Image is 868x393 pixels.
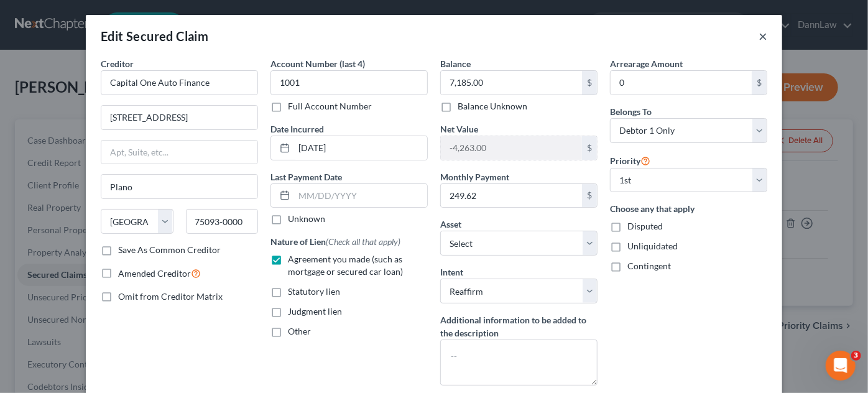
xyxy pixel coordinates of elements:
[440,313,598,340] label: Additional information to be added to the description
[610,202,767,215] label: Choose any that apply
[440,170,509,183] label: Monthly Payment
[101,141,257,164] input: Apt, Suite, etc...
[627,241,678,251] span: Unliquidated
[441,71,582,95] input: 0.00
[294,136,427,160] input: MM/DD/YYYY
[610,57,683,70] label: Arrearage Amount
[440,57,471,70] label: Balance
[101,27,208,45] div: Edit Secured Claim
[288,254,403,277] span: Agreement you made (such as mortgage or secured car loan)
[610,153,650,168] label: Priority
[826,351,856,381] iframe: Intercom live chat
[270,70,428,95] input: XXXX
[441,184,582,208] input: 0.00
[101,106,257,129] input: Enter address...
[101,58,134,69] span: Creditor
[186,209,259,234] input: Enter zip...
[611,71,752,95] input: 0.00
[851,351,861,361] span: 3
[288,100,372,113] label: Full Account Number
[440,219,461,229] span: Asset
[101,175,257,198] input: Enter city...
[118,244,221,256] label: Save As Common Creditor
[759,29,767,44] button: ×
[610,106,652,117] span: Belongs To
[288,213,325,225] label: Unknown
[582,136,597,160] div: $
[441,136,582,160] input: 0.00
[288,306,342,317] span: Judgment lien
[270,235,400,248] label: Nature of Lien
[627,221,663,231] span: Disputed
[458,100,527,113] label: Balance Unknown
[101,70,258,95] input: Search creditor by name...
[288,326,311,336] span: Other
[288,286,340,297] span: Statutory lien
[752,71,767,95] div: $
[294,184,427,208] input: MM/DD/YYYY
[118,291,223,302] span: Omit from Creditor Matrix
[326,236,400,247] span: (Check all that apply)
[270,170,342,183] label: Last Payment Date
[270,123,324,136] label: Date Incurred
[582,71,597,95] div: $
[627,261,671,271] span: Contingent
[440,123,478,136] label: Net Value
[270,57,365,70] label: Account Number (last 4)
[582,184,597,208] div: $
[440,266,463,279] label: Intent
[118,268,191,279] span: Amended Creditor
